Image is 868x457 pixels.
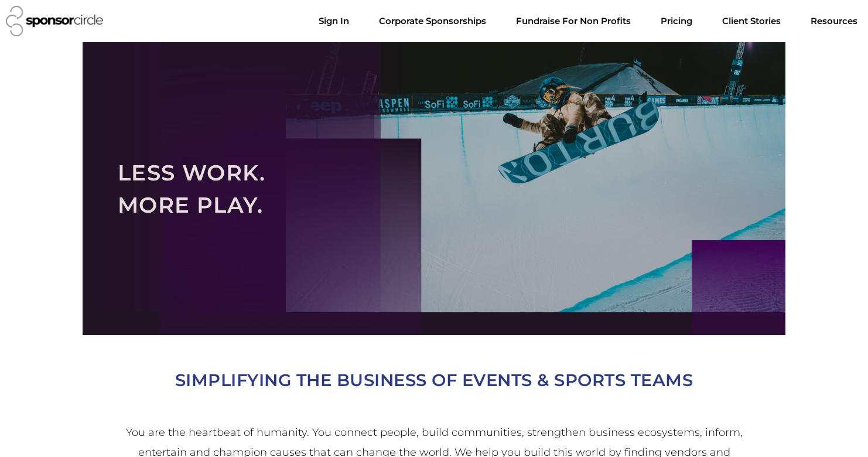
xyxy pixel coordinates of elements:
h2: SIMPLIFYING THE BUSINESS OF EVENTS & SPORTS TEAMS [106,366,762,394]
nav: Menu [309,9,867,33]
h2: LESS WORK. MORE PLAY. [118,156,750,221]
a: Pricing [651,9,702,33]
a: Client Stories [713,9,790,33]
a: Corporate SponsorshipsMenu Toggle [370,9,495,33]
a: Resources [801,9,867,33]
a: Fundraise For Non ProfitsMenu Toggle [507,9,640,33]
a: Sign In [309,9,358,33]
img: Sponsor Circle logo [6,6,103,36]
